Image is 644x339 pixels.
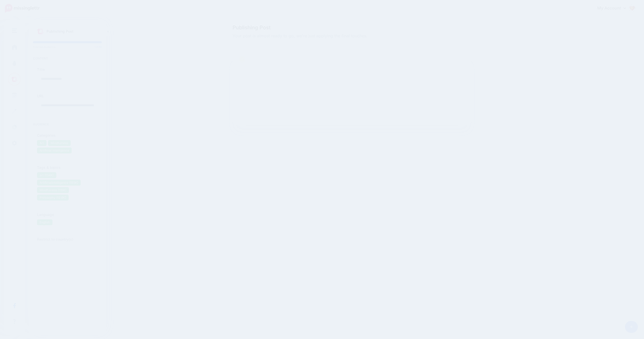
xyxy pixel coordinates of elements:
span: Artificial intelligence [40,149,69,152]
img: Missinglettr [5,4,40,13]
span: ArtificialIntelligence (193K) [40,181,78,185]
span: Your post is almost ready to go, we're just applying the final touches. [233,33,520,39]
img: menu.png [12,28,17,33]
img: curate.png [37,29,44,34]
span: art (134K) [40,173,54,177]
label: URL [37,93,98,99]
span: Publishing Post [233,25,520,30]
p: Publishing Post [47,28,73,34]
span: Philosophy (12.6K) [40,196,66,199]
label: Restrict to country(s) [37,236,98,242]
h4: Audience [33,122,102,126]
span: Art [40,141,44,145]
label: Title [37,66,98,73]
span: English [40,220,50,224]
span: Mindfulness [51,141,68,145]
a: My Account [592,2,636,15]
label: Tags & topics [37,164,98,171]
span: Mindfulness (115K) [40,188,66,192]
label: Categories [37,132,98,138]
h4: Content [33,56,102,60]
p: Potential Audience [33,45,102,48]
span: 1.63M [95,45,102,48]
label: Language [37,212,98,218]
